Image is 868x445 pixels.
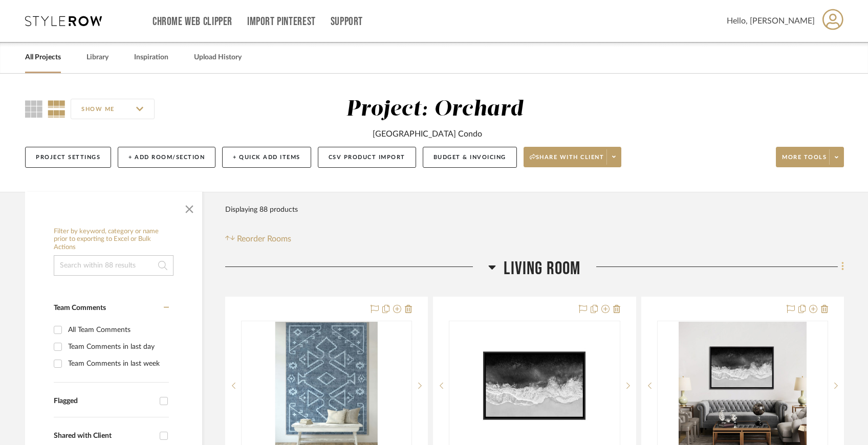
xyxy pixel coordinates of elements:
a: Inspiration [134,51,168,64]
button: + Add Room/Section [118,147,215,168]
div: Project: Orchard [346,99,523,120]
a: All Projects [25,51,61,64]
span: Living Room [504,258,580,280]
button: Share with client [524,147,622,167]
a: Import Pinterest [247,17,316,26]
span: Share with client [530,153,604,169]
button: CSV Product Import [318,147,416,168]
a: Support [331,17,363,26]
div: Team Comments in last day [68,339,166,355]
span: Hello, [PERSON_NAME] [727,15,815,27]
button: Close [179,197,200,217]
button: Reorder Rooms [225,233,291,245]
a: Chrome Web Clipper [153,17,232,26]
span: Reorder Rooms [237,233,291,245]
button: More tools [776,147,844,167]
button: Project Settings [25,147,111,168]
h6: Filter by keyword, category or name prior to exporting to Excel or Bulk Actions [54,228,173,252]
div: All Team Comments [68,322,166,338]
input: Search within 88 results [54,255,173,276]
div: Shared with Client [54,432,155,440]
span: More tools [782,153,827,169]
a: Upload History [194,51,242,64]
div: Displaying 88 products [225,199,298,220]
div: Flagged [54,397,155,406]
div: Team Comments in last week [68,355,166,372]
button: Budget & Invoicing [423,147,517,168]
a: Library [86,51,108,64]
button: + Quick Add Items [222,147,311,168]
span: Team Comments [54,304,106,311]
div: [GEOGRAPHIC_DATA] Condo [373,128,482,140]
